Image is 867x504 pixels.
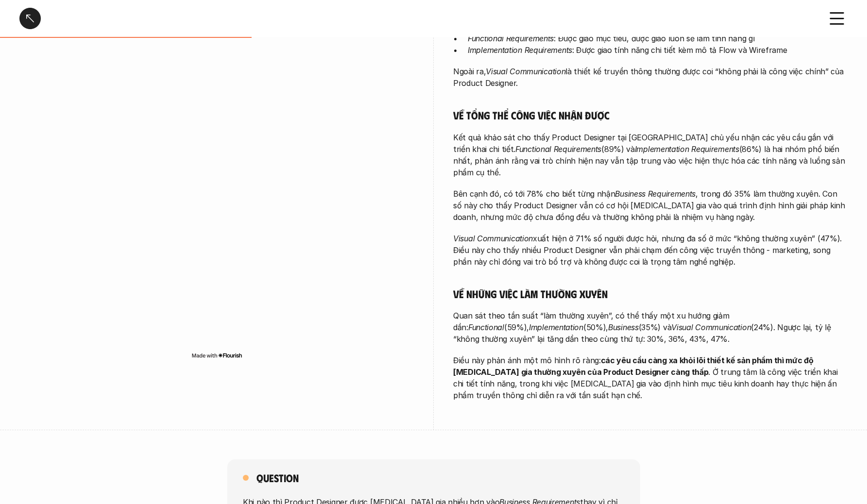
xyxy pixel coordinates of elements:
[468,44,848,56] p: : Được giao tính năng chi tiết kèm mô tả Flow và Wireframe
[453,287,848,301] h5: Về những việc làm thường xuyên
[615,189,696,199] em: Business Requirements
[468,322,504,332] em: Functional
[515,144,601,154] em: Functional Requirements
[468,45,572,55] em: Implementation Requirements
[256,471,299,485] h5: Question
[529,322,583,332] em: Implementation
[671,322,751,332] em: Visual Communication
[19,58,414,350] iframe: Interactive or visual content
[453,354,848,401] p: Điều này phản ánh một mô hình rõ ràng: . Ở trung tâm là công việc triển khai chi tiết tính năng, ...
[453,234,533,243] em: Visual Communication
[453,66,848,89] p: Ngoài ra, là thiết kế truyền thông thường được coi “không phải là công việc chính” của Product De...
[608,322,639,332] em: Business
[468,34,554,43] em: Functional Requirements
[453,108,848,122] h5: Về tổng thể công việc nhận được
[453,132,848,178] p: Kết quả khảo sát cho thấy Product Designer tại [GEOGRAPHIC_DATA] chủ yếu nhận các yêu cầu gắn với...
[486,67,565,76] em: Visual Communication
[635,144,739,154] em: Implementation Requirements
[191,352,242,359] img: Made with Flourish
[453,355,815,377] strong: các yêu cầu càng xa khỏi lõi thiết kế sản phẩm thì mức độ [MEDICAL_DATA] gia thường xuyên của Pro...
[453,310,848,345] p: Quan sát theo tần suất “làm thường xuyên”, có thể thấy một xu hướng giảm dần: (59%), (50%), (35%)...
[453,188,848,223] p: Bên cạnh đó, có tới 78% cho biết từng nhận , trong đó 35% làm thường xuyên. Con số này cho thấy P...
[453,233,848,268] p: xuất hiện ở 71% số người được hỏi, nhưng đa số ở mức “không thường xuyên” (47%). Điều này cho thấ...
[468,33,848,44] p: : Được giao mục tiêu, được giao luôn sẽ làm tính năng gì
